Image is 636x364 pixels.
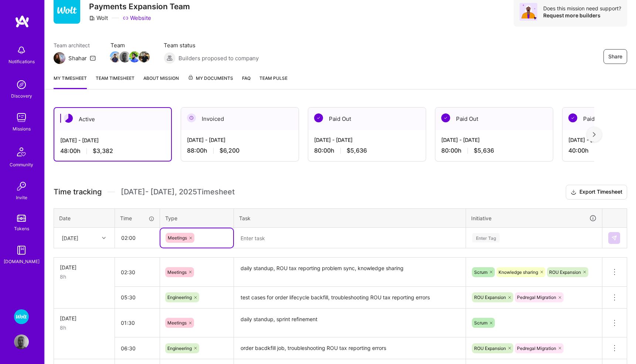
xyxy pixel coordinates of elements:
[314,113,323,122] img: Paid Out
[187,113,196,122] img: Invoiced
[54,52,65,64] img: Team Architect
[543,5,621,12] div: Does this mission need support?
[517,346,556,351] span: Pedregal Migration
[12,334,31,349] a: User Avatar
[15,15,30,28] img: logo
[60,147,165,155] div: 48:00 h
[96,74,135,89] a: Team timesheet
[110,51,120,63] a: Team Member Avatar
[14,43,29,58] img: bell
[12,309,31,324] a: Wolt - Fintech: Payments Expansion Team
[181,108,299,130] div: Invoiced
[314,147,420,154] div: 80:00 h
[8,58,35,65] div: Notifications
[571,188,577,196] i: icon Download
[566,185,627,200] button: Export Timesheet
[499,269,538,275] span: Knowledge sharing
[14,77,29,92] img: discovery
[130,51,139,63] a: Team Member Avatar
[167,269,187,275] span: Meetings
[139,51,149,63] a: Team Member Avatar
[17,215,26,222] img: tokens
[474,147,494,154] span: $5,636
[167,320,187,326] span: Meetings
[441,136,547,144] div: [DATE] - [DATE]
[168,235,187,241] span: Meetings
[178,54,259,62] span: Builders proposed to company
[14,309,29,324] img: Wolt - Fintech: Payments Expansion Team
[314,136,420,144] div: [DATE] - [DATE]
[123,14,151,22] a: Website
[259,75,288,81] span: Team Pulse
[14,110,29,125] img: teamwork
[14,179,29,194] img: Invite
[188,74,233,89] a: My Documents
[474,269,487,275] span: Scrum
[60,324,109,331] div: 8h
[234,208,466,228] th: Task
[89,15,95,21] i: icon CompanyGray
[520,3,537,21] img: Avatar
[235,338,465,358] textarea: order bacdkfill job, troubleshooting ROU tax reporting errors
[129,51,140,62] img: Team Member Avatar
[474,320,487,326] span: Scrum
[220,147,239,154] span: $6,200
[119,51,130,62] img: Team Member Avatar
[60,263,109,271] div: [DATE]
[441,113,450,122] img: Paid Out
[549,269,581,275] span: ROU Expansion
[115,339,160,358] input: HH:MM
[89,14,108,22] div: Wolt
[471,214,597,222] div: Initiative
[472,232,500,244] div: Enter Tag
[89,2,190,11] h3: Payments Expansion Team
[235,309,465,337] textarea: daily standup, sprint refinement
[10,161,33,169] div: Community
[115,228,159,248] input: HH:MM
[110,51,121,62] img: Team Member Avatar
[611,235,617,241] img: Submit
[242,74,251,89] a: FAQ
[14,334,29,349] img: User Avatar
[235,288,465,308] textarea: test cases for order lifecycle backfill, troubleshooting ROU tax reporting errors
[13,125,31,133] div: Missions
[347,147,367,154] span: $5,636
[187,147,293,154] div: 88:00 h
[54,74,87,89] a: My timesheet
[11,92,32,100] div: Discovery
[120,51,130,63] a: Team Member Avatar
[54,208,115,228] th: Date
[120,214,154,222] div: Time
[143,74,179,89] a: About Mission
[62,234,78,242] div: [DATE]
[115,288,160,307] input: HH:MM
[517,295,556,300] span: Pedregal Migration
[235,258,465,286] textarea: daily standup, ROU tax reporting problem sync, knowledge sharing
[543,12,621,19] div: Request more builders
[568,113,577,122] img: Paid Out
[93,147,113,155] span: $3,382
[16,194,27,201] div: Invite
[474,295,506,300] span: ROU Expansion
[187,136,293,144] div: [DATE] - [DATE]
[603,49,627,64] button: Share
[608,53,622,60] span: Share
[54,108,171,130] div: Active
[167,346,192,351] span: Engineering
[435,108,553,130] div: Paid Out
[593,132,596,137] img: right
[68,54,87,62] div: Shahar
[14,225,29,232] div: Tokens
[308,108,426,130] div: Paid Out
[60,314,109,322] div: [DATE]
[474,346,506,351] span: ROU Expansion
[60,273,109,280] div: 8h
[60,136,165,144] div: [DATE] - [DATE]
[13,143,30,161] img: Community
[167,295,192,300] span: Engineering
[115,313,160,333] input: HH:MM
[164,52,176,64] img: Builders proposed to company
[139,51,150,62] img: Team Member Avatar
[121,187,235,197] span: [DATE] - [DATE] , 2025 Timesheet
[164,41,259,49] span: Team status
